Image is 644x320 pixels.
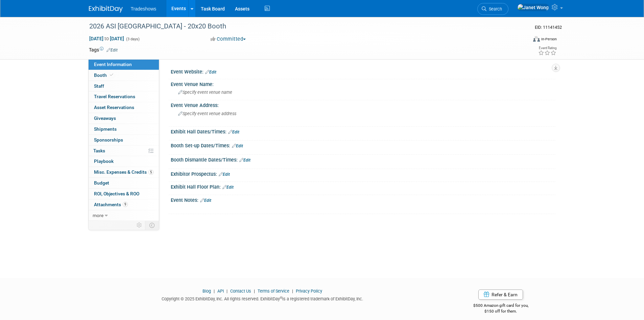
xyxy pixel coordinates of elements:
a: Shipments [89,124,159,134]
span: Specify event venue name [178,90,232,95]
a: ROI, Objectives & ROO [89,189,159,199]
span: more [93,213,103,218]
a: Attachments9 [89,199,159,210]
a: Edit [232,144,243,148]
img: Janet Wong [517,4,549,11]
img: ExhibitDay [89,6,123,13]
span: Event Information [94,62,132,67]
a: Edit [200,198,211,203]
a: more [89,210,159,221]
a: Staff [89,81,159,91]
a: Edit [205,70,216,74]
span: Booth [94,72,115,78]
span: Playbook [94,158,114,164]
div: Event Venue Name: [171,79,555,88]
span: [DATE] [DATE] [89,36,124,42]
a: API [217,289,224,294]
span: Misc. Expenses & Credits [94,169,153,175]
div: Exhibit Hall Dates/Times: [171,127,555,135]
span: ROI, Objectives & ROO [94,191,139,196]
span: Budget [94,180,109,186]
sup: ® [280,296,282,300]
a: Tasks [89,146,159,156]
span: | [225,289,229,294]
span: (3 days) [125,37,140,41]
div: Event Venue Address: [171,100,555,109]
div: In-Person [541,37,557,42]
a: Edit [106,48,118,52]
div: Event Rating [538,46,556,50]
div: Copyright © 2025 ExhibitDay, Inc. All rights reserved. ExhibitDay is a registered trademark of Ex... [89,294,436,302]
div: Booth Set-up Dates/Times: [171,141,555,149]
span: | [290,289,295,294]
span: Asset Reservations [94,105,134,110]
span: Attachments [94,202,128,207]
button: Committed [208,36,248,43]
a: Misc. Expenses & Credits5 [89,167,159,177]
div: Booth Dismantle Dates/Times: [171,155,555,164]
span: | [252,289,257,294]
a: Event Information [89,59,159,70]
span: 5 [148,170,153,175]
a: Booth [89,70,159,81]
td: Toggle Event Tabs [145,221,159,230]
a: Blog [202,289,211,294]
div: Event Notes: [171,195,555,204]
a: Edit [239,158,251,163]
td: Personalize Event Tab Strip [134,221,145,230]
span: Sponsorships [94,137,123,143]
a: Asset Reservations [89,102,159,113]
span: Specify event venue address [178,111,236,116]
span: 9 [123,202,128,207]
span: Giveaways [94,115,116,121]
a: Terms of Service [258,289,289,294]
div: Exhibit Hall Floor Plan: [171,182,555,191]
span: Tradeshows [131,6,157,12]
div: Exhibitor Prospectus: [171,169,555,178]
div: Event Website: [171,67,555,76]
span: Staff [94,83,104,89]
span: to [103,36,110,41]
span: | [212,289,216,294]
a: Playbook [89,156,159,167]
a: Sponsorships [89,135,159,145]
span: Travel Reservations [94,94,135,99]
span: Search [486,6,502,12]
a: Refer & Earn [478,290,523,300]
span: Tasks [93,148,105,153]
a: Contact Us [230,289,251,294]
a: Travel Reservations [89,91,159,102]
img: Format-Inperson.png [533,36,540,42]
a: Edit [228,130,239,134]
a: Giveaways [89,113,159,124]
a: Privacy Policy [296,289,322,294]
div: $150 off for them. [446,308,555,314]
td: Tags [89,46,118,53]
span: Event ID: 11141452 [535,25,562,30]
div: Event Format [487,35,557,45]
div: $500 Amazon gift card for you, [446,298,555,314]
a: Search [477,3,508,15]
i: Booth reservation complete [110,73,113,77]
span: Shipments [94,126,117,132]
a: Edit [219,172,230,177]
a: Edit [222,185,234,190]
a: Budget [89,178,159,188]
div: 2026 ASI [GEOGRAPHIC_DATA] - 20x20 Booth [87,20,517,33]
